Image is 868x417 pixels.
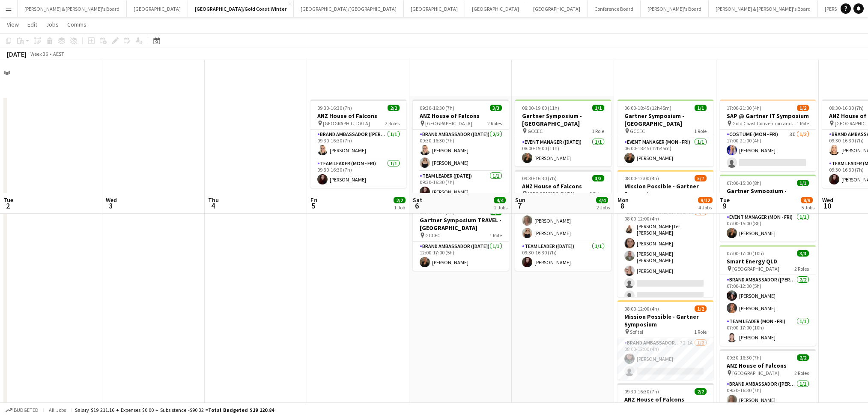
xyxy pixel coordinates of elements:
[64,19,90,30] a: Comms
[588,0,641,17] button: Conference Board
[24,19,41,30] a: Edit
[465,0,526,17] button: [GEOGRAPHIC_DATA]
[75,407,274,413] div: Salary $19 211.16 + Expenses $0.00 + Subsistence -$90.32 =
[641,0,709,17] button: [PERSON_NAME]'s Board
[4,405,40,415] button: Budgeted
[53,51,64,57] div: AEST
[18,0,127,17] button: [PERSON_NAME] & [PERSON_NAME]'s Board
[7,50,27,58] div: [DATE]
[42,19,62,30] a: Jobs
[404,0,465,17] button: [GEOGRAPHIC_DATA]
[46,21,59,28] span: Jobs
[188,0,294,17] button: [GEOGRAPHIC_DATA]/Gold Coast Winter
[208,407,274,413] span: Total Budgeted $19 120.84
[67,21,87,28] span: Comms
[127,0,188,17] button: [GEOGRAPHIC_DATA]
[7,21,19,28] span: View
[27,21,37,28] span: Edit
[3,19,22,30] a: View
[28,51,50,57] span: Week 36
[47,407,68,413] span: All jobs
[526,0,588,17] button: [GEOGRAPHIC_DATA]
[709,0,818,17] button: [PERSON_NAME] & [PERSON_NAME]'s Board
[294,0,404,17] button: [GEOGRAPHIC_DATA]/[GEOGRAPHIC_DATA]
[14,407,39,413] span: Budgeted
